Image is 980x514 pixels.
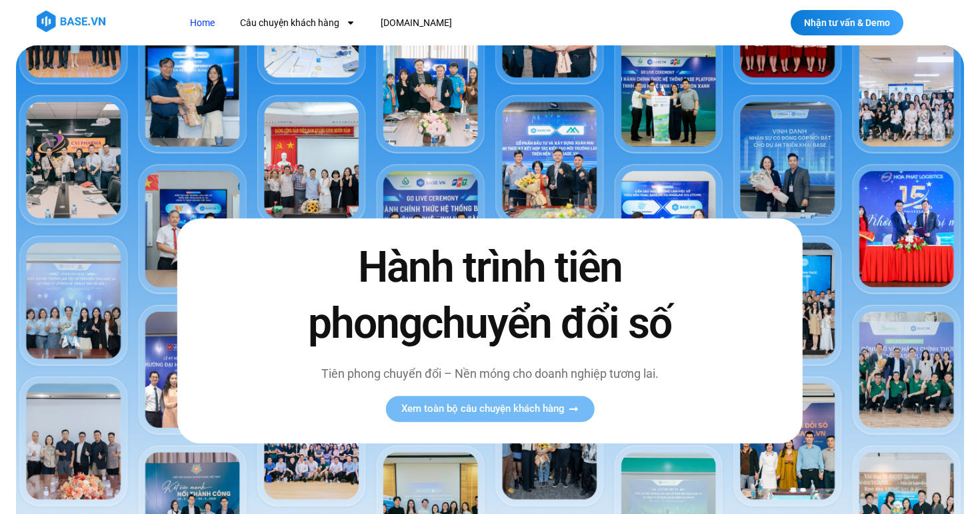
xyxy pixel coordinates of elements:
[791,10,903,35] a: Nhận tư vấn & Demo
[230,11,365,35] a: Câu chuyện khách hàng
[421,298,671,348] span: chuyển đổi số
[280,364,700,382] p: Tiên phong chuyển đổi – Nền móng cho doanh nghiệp tương lai.
[385,396,594,422] a: Xem toàn bộ câu chuyện khách hàng
[180,11,225,35] a: Home
[280,240,700,351] h2: Hành trình tiên phong
[401,404,565,414] span: Xem toàn bộ câu chuyện khách hàng
[180,11,697,35] nav: Menu
[371,11,462,35] a: [DOMAIN_NAME]
[804,18,890,27] span: Nhận tư vấn & Demo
